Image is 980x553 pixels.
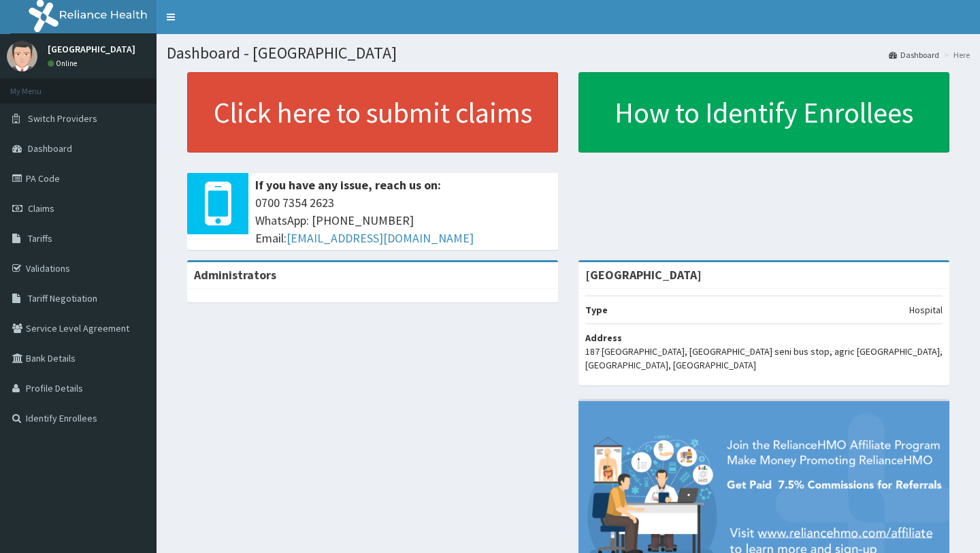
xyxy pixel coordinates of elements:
[48,44,135,54] p: [GEOGRAPHIC_DATA]
[7,41,37,72] img: User Image
[28,292,97,304] span: Tariff Negotiation
[187,72,558,153] a: Click here to submit claims
[585,267,702,283] strong: [GEOGRAPHIC_DATA]
[28,202,54,215] span: Claims
[255,194,551,247] span: 0700 7354 2623 WhatsApp: [PHONE_NUMBER] Email:
[28,112,97,125] span: Switch Providers
[585,304,608,316] b: Type
[578,72,949,153] a: How to Identify Enrollees
[28,232,52,244] span: Tariffs
[909,303,943,317] p: Hospital
[48,59,80,68] a: Online
[287,230,474,246] a: [EMAIL_ADDRESS][DOMAIN_NAME]
[194,267,276,283] b: Administrators
[585,345,943,372] p: 187 [GEOGRAPHIC_DATA], [GEOGRAPHIC_DATA] seni bus stop, agric [GEOGRAPHIC_DATA], [GEOGRAPHIC_DATA...
[28,142,72,155] span: Dashboard
[585,332,622,344] b: Address
[167,44,970,62] h1: Dashboard - [GEOGRAPHIC_DATA]
[255,177,441,193] b: If you have any issue, reach us on:
[941,49,970,61] li: Here
[889,49,939,61] a: Dashboard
